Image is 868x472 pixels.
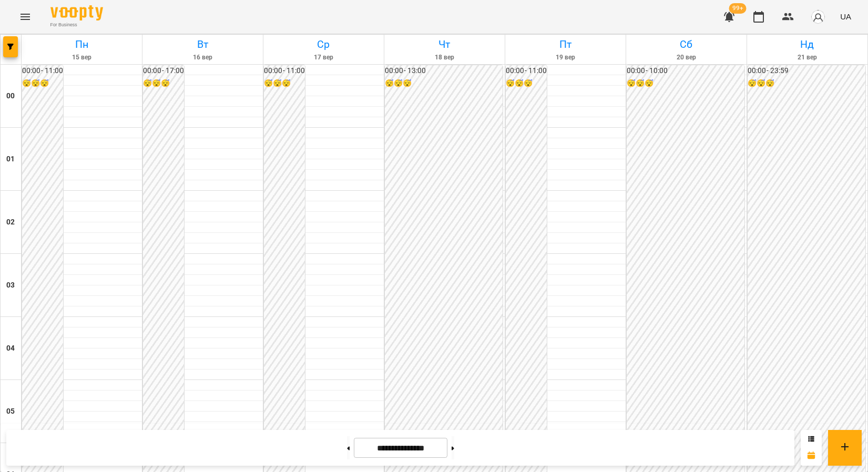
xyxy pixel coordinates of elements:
[385,65,503,77] h6: 00:00 - 13:00
[50,5,103,20] img: Voopty Logo
[749,53,866,63] h6: 21 вер
[729,3,747,14] span: 99+
[6,280,15,291] h6: 03
[144,53,261,63] h6: 16 вер
[13,4,38,29] button: Menu
[749,36,866,53] h6: Нд
[143,65,184,77] h6: 00:00 - 17:00
[144,36,261,53] h6: Вт
[264,78,305,89] h6: 😴😴😴
[265,36,382,53] h6: Ср
[627,65,744,77] h6: 00:00 - 10:00
[836,7,855,26] button: UA
[386,53,503,63] h6: 18 вер
[22,78,63,89] h6: 😴😴😴
[385,78,503,89] h6: 😴😴😴
[6,153,15,165] h6: 01
[264,65,305,77] h6: 00:00 - 11:00
[507,36,624,53] h6: Пт
[265,53,382,63] h6: 17 вер
[143,78,184,89] h6: 😴😴😴
[507,53,624,63] h6: 19 вер
[506,78,547,89] h6: 😴😴😴
[6,217,15,228] h6: 02
[627,78,744,89] h6: 😴😴😴
[50,22,103,28] span: For Business
[6,343,15,354] h6: 04
[840,11,851,22] span: UA
[628,36,745,53] h6: Сб
[6,90,15,102] h6: 00
[22,65,63,77] h6: 00:00 - 11:00
[6,406,15,417] h6: 05
[23,36,140,53] h6: Пн
[748,65,865,77] h6: 00:00 - 23:59
[386,36,503,53] h6: Чт
[628,53,745,63] h6: 20 вер
[748,78,865,89] h6: 😴😴😴
[811,9,825,24] img: avatar_s.png
[23,53,140,63] h6: 15 вер
[506,65,547,77] h6: 00:00 - 11:00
